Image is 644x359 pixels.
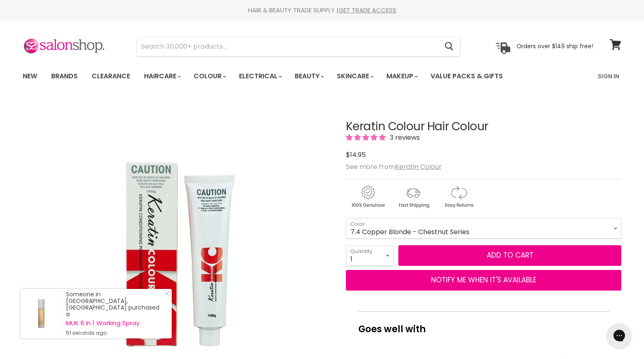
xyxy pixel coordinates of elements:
[438,37,460,56] button: Search
[398,245,621,266] button: Add to cart
[391,184,435,209] img: shipping.gif
[161,291,170,299] a: Close Notification
[424,68,509,85] a: Value Packs & Gifts
[85,68,136,85] a: Clearance
[78,155,276,352] img: Keratin Colour Hair Colour
[339,6,396,14] a: GET TRADE ACCESS
[138,68,186,85] a: Haircare
[358,311,609,338] p: Goes well with
[603,320,636,351] iframe: Gorgias live chat messenger
[12,6,632,14] div: HAIR & BEAUTY TRADE SUPPLY |
[331,68,379,85] a: Skincare
[516,42,593,50] p: Orders over $149 ship free!
[395,162,442,171] a: Keratin Colour
[233,68,287,85] a: Electrical
[12,64,632,88] nav: Main
[66,330,163,336] small: 51 seconds ago
[17,64,551,88] ul: Main menu
[346,184,390,209] img: genuine.gif
[346,150,366,160] span: $14.95
[346,245,393,266] select: Quantity
[346,270,621,291] button: NOTIFY ME WHEN IT'S AVAILABLE
[387,133,420,142] span: 3 reviews
[21,289,62,338] a: Visit product page
[187,68,231,85] a: Colour
[437,184,481,209] img: returns.gif
[66,291,163,336] div: Someone in [GEOGRAPHIC_DATA], [GEOGRAPHIC_DATA] purchased a
[66,320,163,326] a: MUK 6 In 1 Working Spray
[137,37,438,56] input: Search
[487,250,533,260] span: Add to cart
[346,162,442,171] span: See more from
[593,68,624,85] a: Sign In
[45,68,84,85] a: Brands
[289,68,329,85] a: Beauty
[346,120,621,133] h1: Keratin Colour Hair Colour
[346,133,387,142] span: 5.00 stars
[17,68,43,85] a: New
[137,37,460,56] form: Product
[165,291,170,296] svg: Close Icon
[380,68,423,85] a: Makeup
